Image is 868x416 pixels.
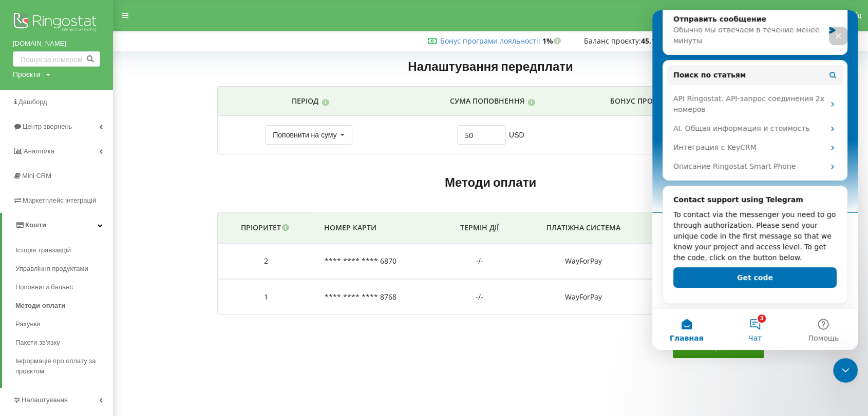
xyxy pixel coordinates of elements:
[15,54,191,75] button: Поиск по статьям
[13,38,100,49] a: [DOMAIN_NAME]
[15,147,191,166] div: Описание Ringostat Smart Phone
[13,10,100,36] img: Ringostat logo
[13,51,100,67] input: Пошук за номером
[15,282,73,292] span: Поповнити баланс
[218,244,315,279] td: 2
[641,36,676,46] strong: 45,15 USD
[21,132,172,143] div: Интеграция с KeyCRM
[22,396,68,404] span: Налаштування
[15,260,113,278] a: Управління продуктами
[591,130,753,140] div: 1%
[15,79,191,109] div: API Ringostat. API-запрос соединения 2х номеров
[21,4,172,14] div: Отправить сообщение
[292,96,318,106] p: Період
[21,199,184,253] div: To contact via the messenger you need to go through authorization. Please send your unique code i...
[217,53,764,80] h2: Налаштування передплати
[21,14,172,36] div: Обычно мы отвечаем в течение менее минуты
[15,352,113,381] a: Інформація про оплату за проєктом
[23,123,72,130] span: Центр звернень
[24,147,54,155] span: Аналiтика
[517,212,650,244] th: Платіжна система
[137,299,205,340] button: Помощь
[21,185,151,193] b: Contact support using Telegram
[15,333,113,352] a: Пакети зв'язку
[21,83,172,105] div: API Ringostat. API-запрос соединения 2х номеров
[442,244,517,279] td: -/-
[13,69,40,80] div: Проєкти
[96,324,109,331] span: Чат
[21,151,172,162] div: Описание Ringostat Smart Phone
[833,358,858,383] iframe: Intercom live chat
[584,36,641,46] span: Баланс проєкту:
[21,60,93,70] span: Поиск по статьям
[15,319,41,329] span: Рахунки
[650,212,743,244] th: Підписка
[517,244,650,279] td: WayForPay
[517,279,650,315] td: WayForPay
[17,324,51,331] span: Главная
[15,264,88,274] span: Управління продуктами
[15,315,113,333] a: Рахунки
[281,223,290,230] i: Гроші будуть списані з активної карти з найвищим пріоритетом(чим більше цифра - тим вище пріорите...
[15,241,113,260] a: Історія транзакцій
[2,213,113,237] a: Кошти
[442,212,517,244] th: Термін дії
[218,212,315,244] th: Пріоритет
[542,36,563,46] strong: 1%
[217,174,764,190] h2: Методи оплати
[450,96,524,106] p: Сума поповнення
[509,130,524,140] span: USD
[440,36,540,46] span: :
[15,296,113,315] a: Методи оплати
[440,36,538,46] a: Бонус програми лояльності
[18,98,47,106] span: Дашборд
[22,172,51,180] span: Mini CRM
[25,221,46,229] span: Кошти
[15,128,191,147] div: Интеграция с KeyCRM
[15,278,113,296] a: Поповнити баланс
[21,113,172,124] div: AI. Общая информация и стоимость
[21,257,184,278] button: Get code
[68,299,137,340] button: Чат
[23,196,96,204] span: Маркетплейс інтеграцій
[15,338,60,348] span: Пакети зв'язку
[15,109,191,128] div: AI. Общая информация и стоимость
[442,279,517,315] td: -/-
[610,96,728,106] p: Бонус програми лояльності
[315,212,442,244] th: Номер карти
[218,279,315,315] td: 1
[652,10,858,350] iframe: Intercom live chat
[15,301,65,311] span: Методи оплати
[273,131,336,138] div: Поповнити на суму
[177,16,195,35] div: Закрыть
[156,324,186,331] span: Помощь
[15,356,108,377] span: Інформація про оплату за проєктом
[15,245,71,255] span: Історія транзакцій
